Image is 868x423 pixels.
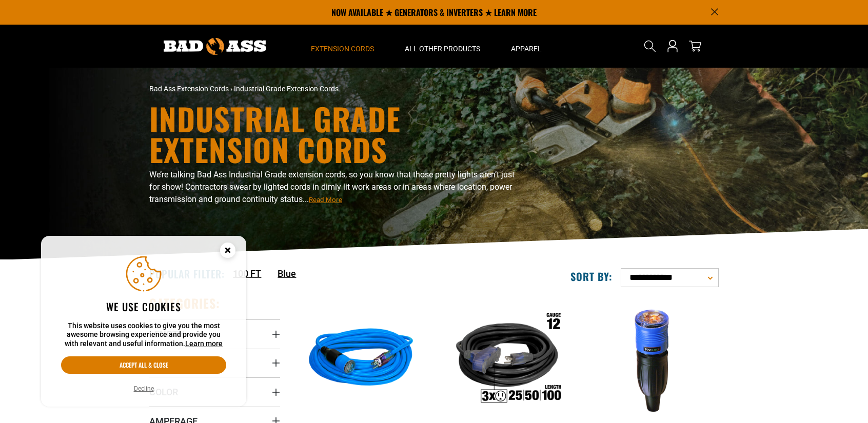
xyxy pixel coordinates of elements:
img: Outdoor Dual Lighted 3-Outlet Extension Cord w/ Safety CGM [442,300,571,418]
span: Apparel [511,44,542,53]
button: Accept all & close [61,356,226,374]
span: All Other Products [405,44,480,53]
summary: Apparel [496,25,557,68]
img: blue [297,300,426,418]
summary: Search [642,38,658,54]
span: Industrial Grade Extension Cords [234,85,339,93]
img: DIY 15A-125V Click-to-Lock Lighted Connector [588,300,718,418]
summary: All Other Products [389,25,496,68]
span: Extension Cords [311,44,374,53]
p: We’re talking Bad Ass Industrial Grade extension cords, so you know that those pretty lights aren... [149,169,524,206]
img: Bad Ass Extension Cords [164,38,266,55]
button: Decline [131,384,157,394]
p: This website uses cookies to give you the most awesome browsing experience and provide you with r... [61,321,226,349]
a: Bad Ass Extension Cords [149,85,229,93]
aside: Cookie Consent [41,236,246,407]
nav: breadcrumbs [149,84,524,94]
h2: We use cookies [61,300,226,313]
a: Blue [278,267,296,280]
span: › [230,85,232,93]
label: Sort by: [570,270,613,283]
span: Read More [309,196,342,204]
summary: Extension Cords [295,25,389,68]
a: Learn more [185,339,223,348]
a: 100 FT [233,267,261,280]
h1: Industrial Grade Extension Cords [149,103,524,165]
